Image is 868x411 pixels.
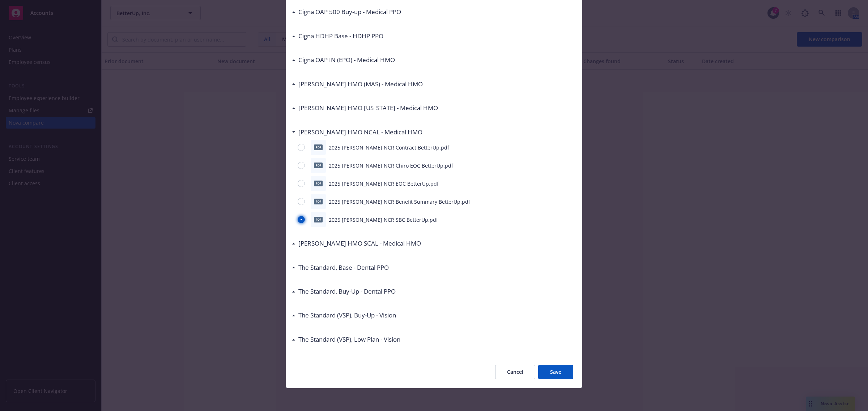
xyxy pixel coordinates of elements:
[329,162,453,169] p: 2025 [PERSON_NAME] NCR Chiro EOC BetterUp.pdf
[292,103,438,113] div: [PERSON_NAME] HMO [US_STATE] - Medical HMO
[292,55,395,65] div: Cigna OAP IN (EPO) - Medical HMO
[292,335,400,344] div: The Standard (VSP), Low Plan - Vision
[314,163,323,168] span: pdf
[329,216,438,224] p: 2025 [PERSON_NAME] NCR SBC BetterUp.pdf
[298,7,401,17] h3: Cigna OAP 500 Buy-up - Medical PPO
[314,217,323,222] span: pdf
[298,79,423,89] h3: [PERSON_NAME] HMO (MAS) - Medical HMO
[298,335,400,344] h3: The Standard (VSP), Low Plan - Vision
[495,365,535,379] button: Cancel
[314,144,323,150] span: pdf
[292,79,423,89] div: [PERSON_NAME] HMO (MAS) - Medical HMO
[298,263,389,272] h3: The Standard, Base - Dental PPO
[292,7,401,17] div: Cigna OAP 500 Buy-up - Medical PPO
[292,263,389,272] div: The Standard, Base - Dental PPO
[298,55,395,65] h3: Cigna OAP IN (EPO) - Medical HMO
[292,311,396,320] div: The Standard (VSP), Buy-Up - Vision
[292,31,383,41] div: Cigna HDHP Base - HDHP PPO
[298,103,438,113] h3: [PERSON_NAME] HMO [US_STATE] - Medical HMO
[329,180,439,187] p: 2025 [PERSON_NAME] NCR EOC BetterUp.pdf
[298,311,396,320] h3: The Standard (VSP), Buy-Up - Vision
[314,181,323,186] span: pdf
[298,239,421,248] h3: [PERSON_NAME] HMO SCAL - Medical HMO
[298,127,422,137] h3: [PERSON_NAME] HMO NCAL - Medical HMO
[538,365,573,379] button: Save
[292,127,422,137] div: [PERSON_NAME] HMO NCAL - Medical HMO
[329,198,470,205] p: 2025 [PERSON_NAME] NCR Benefit Summary BetterUp.pdf
[292,287,396,296] div: The Standard, Buy-Up - Dental PPO
[329,144,449,151] p: 2025 [PERSON_NAME] NCR Contract BetterUp.pdf
[314,199,323,204] span: pdf
[298,31,383,41] h3: Cigna HDHP Base - HDHP PPO
[298,287,396,296] h3: The Standard, Buy-Up - Dental PPO
[292,239,421,248] div: [PERSON_NAME] HMO SCAL - Medical HMO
